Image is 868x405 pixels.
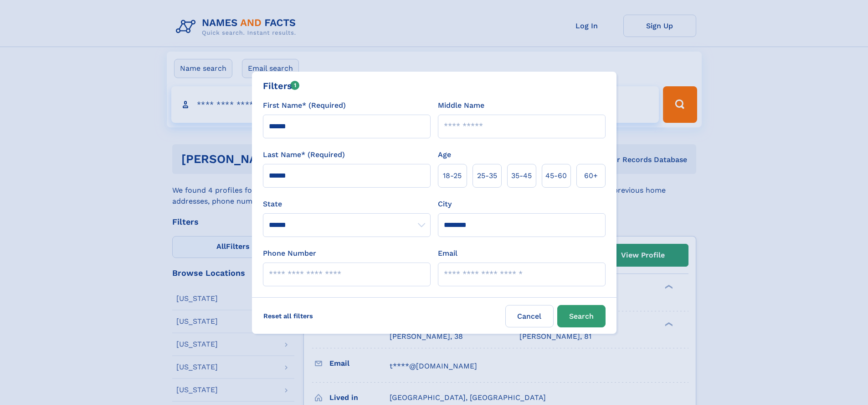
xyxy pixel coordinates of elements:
[263,199,431,210] label: State
[477,170,497,181] span: 25‑35
[438,149,451,160] label: Age
[511,170,532,181] span: 35‑45
[263,149,345,160] label: Last Name* (Required)
[263,248,316,259] label: Phone Number
[257,305,319,327] label: Reset all filters
[505,305,554,327] label: Cancel
[438,199,452,210] label: City
[438,100,484,111] label: Middle Name
[263,100,346,111] label: First Name* (Required)
[438,248,457,259] label: Email
[584,170,598,181] span: 60+
[557,305,606,327] button: Search
[545,170,567,181] span: 45‑60
[263,79,300,93] div: Filters
[443,170,462,181] span: 18‑25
